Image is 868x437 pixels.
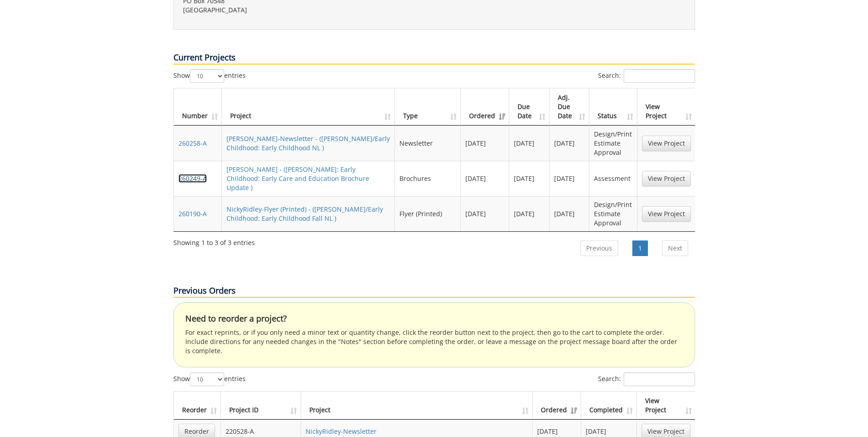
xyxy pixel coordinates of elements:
th: Ordered: activate to sort column ascending [461,88,509,126]
th: View Project: activate to sort column ascending [637,88,695,126]
a: 260190-A [178,209,207,218]
a: Previous [580,240,618,256]
td: [DATE] [509,196,550,231]
a: 260258-A [178,139,207,147]
th: Project: activate to sort column ascending [301,392,533,420]
div: Showing 1 to 3 of 3 entries [173,235,255,247]
input: Search: [624,69,695,83]
th: Due Date: activate to sort column ascending [509,88,550,126]
th: Number: activate to sort column ascending [174,88,222,126]
td: [DATE] [461,126,509,161]
a: 260249-A [178,174,207,183]
a: Next [662,240,688,256]
td: [DATE] [550,126,590,161]
a: View Project [642,136,691,151]
label: Show entries [173,69,246,83]
td: [DATE] [461,196,509,231]
td: Assessment [589,161,637,196]
p: For exact reprints, or if you only need a minor text or quantity change, click the reorder button... [185,328,683,355]
a: [PERSON_NAME]-Newsletter - ([PERSON_NAME]/Early Childhood: Early Childhood NL ) [226,134,390,152]
input: Search: [624,372,695,386]
select: Showentries [190,69,224,83]
th: Type: activate to sort column ascending [395,88,461,126]
td: Brochures [395,161,461,196]
td: Design/Print Estimate Approval [589,126,637,161]
a: [PERSON_NAME] - ([PERSON_NAME]: Early Childhood: Early Care and Education Brochure Update ) [226,165,369,192]
td: [DATE] [461,161,509,196]
label: Search: [598,69,695,83]
th: View Project: activate to sort column ascending [637,392,695,420]
th: Completed: activate to sort column ascending [581,392,637,420]
th: Reorder: activate to sort column ascending [174,392,221,420]
p: Previous Orders [173,285,695,298]
td: Newsletter [395,126,461,161]
label: Show entries [173,372,246,386]
td: [DATE] [550,161,590,196]
th: Project ID: activate to sort column ascending [221,392,302,420]
h4: Need to reorder a project? [185,314,683,323]
td: [DATE] [509,126,550,161]
th: Status: activate to sort column ascending [589,88,637,126]
th: Adj. Due Date: activate to sort column ascending [550,88,590,126]
label: Search: [598,372,695,386]
td: Flyer (Printed) [395,196,461,231]
a: View Project [642,171,691,186]
p: [GEOGRAPHIC_DATA] [183,5,427,15]
td: Design/Print Estimate Approval [589,196,637,231]
a: NickyRidley-Flyer (Printed) - ([PERSON_NAME]/Early Childhood: Early Childhood Fall NL ) [226,205,383,223]
a: 1 [632,240,648,256]
th: Project: activate to sort column ascending [222,88,395,126]
p: Current Projects [173,52,695,65]
td: [DATE] [509,161,550,196]
a: View Project [642,206,691,222]
td: [DATE] [550,196,590,231]
a: NickyRidley-Newsletter [306,427,377,436]
th: Ordered: activate to sort column ascending [533,392,581,420]
select: Showentries [190,372,224,386]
